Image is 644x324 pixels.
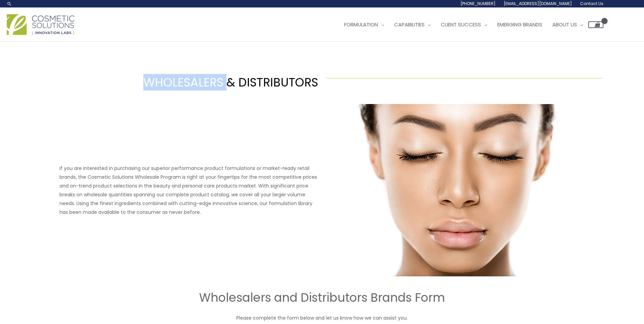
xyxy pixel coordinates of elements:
[344,21,378,28] span: Formulation
[441,21,481,28] span: Client Success
[7,1,12,6] a: Search icon link
[326,104,585,276] img: Wholesale Customer Type Image
[119,290,525,305] h2: Wholesalers and Distributors Brands Form
[547,15,588,35] a: About Us
[580,1,603,6] span: Contact Us
[552,21,577,28] span: About Us
[389,15,436,35] a: Capabilities
[334,15,603,35] nav: Site Navigation
[492,15,547,35] a: Emerging Brands
[59,164,318,217] p: If you are interested in purchasing our superior performance product formulations or market-ready...
[497,21,542,28] span: Emerging Brands
[504,1,572,6] span: [EMAIL_ADDRESS][DOMAIN_NAME]
[460,1,496,6] span: [PHONE_NUMBER]
[119,314,525,322] p: Please complete the form below and let us know how we can assist you.
[339,15,389,35] a: Formulation
[588,21,603,28] a: View Shopping Cart, empty
[436,15,492,35] a: Client Success
[394,21,425,28] span: Capabilities
[42,74,318,91] h1: WHOLESALERS & DISTRIBUTORS
[7,14,74,35] img: Cosmetic Solutions Logo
